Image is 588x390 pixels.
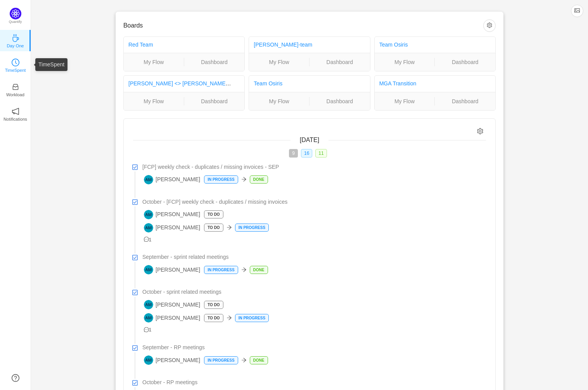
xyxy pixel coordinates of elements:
p: Notifications [3,116,27,123]
i: icon: arrow-right [227,315,232,321]
a: Dashboard [184,97,245,106]
p: To Do [204,301,223,309]
i: icon: coffee [12,34,19,42]
p: Done [250,176,268,183]
i: icon: clock-circle [12,59,19,66]
a: October - [FCP] weekly check - duplicates / missing invoices [142,198,486,206]
p: To Do [204,211,223,218]
h3: Boards [123,22,483,29]
button: icon: setting [483,19,496,32]
a: icon: notificationNotifications [12,110,19,118]
a: MGA Transition [379,80,417,87]
span: [PERSON_NAME] [144,355,200,365]
p: Quantify [9,19,22,25]
a: My Flow [249,97,309,106]
span: September - RP meetings [142,343,205,352]
i: icon: message [144,327,149,332]
i: icon: setting [477,128,484,135]
img: AM [144,175,153,184]
a: October - sprint related meetings [142,288,486,296]
i: icon: arrow-right [241,357,247,363]
span: [PERSON_NAME] [144,223,200,232]
a: Dashboard [435,58,495,66]
p: In Progress [204,176,237,183]
a: icon: coffeeDay One [12,36,19,44]
a: October - RP meetings [142,378,486,387]
p: Done [250,266,268,274]
span: [PERSON_NAME] [144,210,200,219]
p: Workload [6,91,24,98]
p: TimeSpent [5,67,26,74]
a: icon: question-circle [12,374,19,382]
a: icon: clock-circleTimeSpent [12,61,19,69]
span: 1 [144,327,152,333]
i: icon: message [144,237,149,242]
a: My Flow [124,97,184,106]
span: 9 [289,149,298,158]
a: My Flow [249,58,309,66]
a: Team Osiris [254,80,282,87]
i: icon: inbox [12,83,19,91]
a: Dashboard [435,97,495,106]
a: Dashboard [310,97,370,106]
span: September - sprint related meetings [142,253,229,261]
a: Dashboard [310,58,370,66]
i: icon: arrow-right [241,177,247,182]
p: In Progress [235,314,268,322]
span: 1 [144,237,152,243]
span: October - [FCP] weekly check - duplicates / missing invoices [142,198,287,206]
img: AM [144,313,153,322]
img: Quantify [10,8,21,19]
p: Done [250,357,268,364]
span: [DATE] [300,137,319,143]
a: Team Osiris [379,42,408,48]
a: [PERSON_NAME]-team [254,42,312,48]
p: In Progress [204,266,237,274]
p: In Progress [235,224,268,231]
span: [FCP] weekly check - duplicates / missing invoices - SEP [142,163,279,171]
span: [PERSON_NAME] [144,300,200,309]
img: AM [144,265,153,274]
span: [PERSON_NAME] [144,265,200,274]
a: icon: inboxWorkload [12,85,19,93]
p: To Do [204,224,223,231]
span: [PERSON_NAME] [144,175,200,184]
a: My Flow [124,58,184,66]
a: Red Team [128,42,153,48]
button: icon: picture [571,5,583,17]
span: 11 [315,149,327,158]
a: [PERSON_NAME] <> [PERSON_NAME]: FR BU Troubleshooting [128,80,287,87]
a: [FCP] weekly check - duplicates / missing invoices - SEP [142,163,486,171]
img: AM [144,210,153,219]
span: October - sprint related meetings [142,288,221,296]
img: AM [144,223,153,232]
a: September - RP meetings [142,343,486,352]
span: [PERSON_NAME] [144,313,200,322]
i: icon: arrow-right [241,267,247,272]
a: My Flow [375,58,435,66]
img: AM [144,300,153,309]
i: icon: arrow-right [227,225,232,230]
span: October - RP meetings [142,378,197,387]
p: Day One [7,42,24,49]
a: September - sprint related meetings [142,253,486,261]
i: icon: notification [12,107,19,115]
p: In Progress [204,357,237,364]
p: To Do [204,314,223,322]
span: 16 [301,149,312,158]
a: My Flow [375,97,435,106]
a: Dashboard [184,58,245,66]
img: AM [144,355,153,365]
